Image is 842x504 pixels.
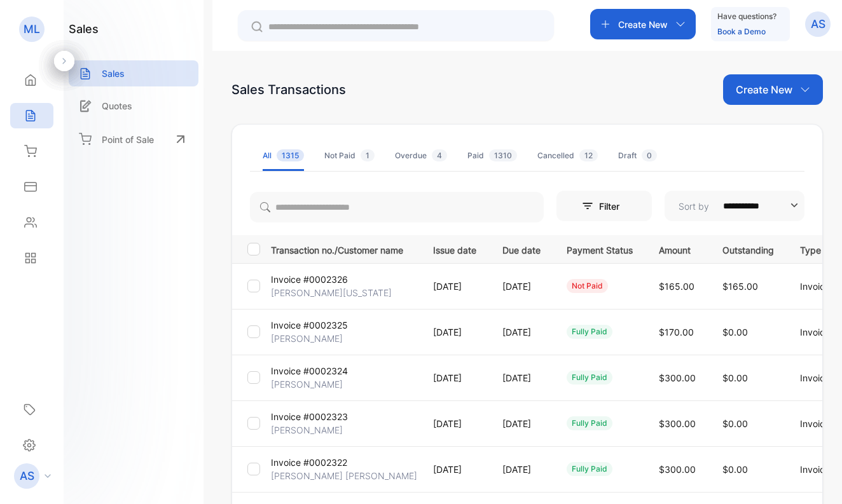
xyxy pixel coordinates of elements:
[395,150,447,161] div: Overdue
[102,99,132,112] p: Quotes
[271,332,343,345] p: [PERSON_NAME]
[567,279,608,293] div: not paid
[263,150,304,161] div: All
[502,463,541,476] p: [DATE]
[271,378,343,391] p: [PERSON_NAME]
[659,372,696,383] span: $300.00
[271,241,417,257] p: Transaction no./Customer name
[579,149,598,161] span: 12
[277,149,304,161] span: 1315
[271,423,343,437] p: [PERSON_NAME]
[69,20,99,37] h1: sales
[800,325,838,339] p: Invoice
[433,371,476,385] p: [DATE]
[722,241,774,257] p: Outstanding
[102,133,154,146] p: Point of Sale
[722,418,748,429] span: $0.00
[722,327,748,337] span: $0.00
[722,372,748,383] span: $0.00
[489,149,517,161] span: 1310
[271,469,417,482] p: [PERSON_NAME] [PERSON_NAME]
[722,281,758,292] span: $165.00
[618,18,668,31] p: Create New
[567,325,612,339] div: fully paid
[271,273,348,286] p: Invoice #0002326
[567,462,612,476] div: fully paid
[69,125,198,153] a: Point of Sale
[679,200,709,213] p: Sort by
[432,149,447,161] span: 4
[567,416,612,430] div: fully paid
[271,286,392,299] p: [PERSON_NAME][US_STATE]
[502,325,541,339] p: [DATE]
[433,417,476,430] p: [DATE]
[231,80,346,99] div: Sales Transactions
[800,280,838,293] p: Invoice
[69,60,198,86] a: Sales
[324,150,375,161] div: Not Paid
[618,150,657,161] div: Draft
[502,417,541,430] p: [DATE]
[717,27,766,36] a: Book a Demo
[24,21,40,37] p: ML
[659,418,696,429] span: $300.00
[467,150,517,161] div: Paid
[800,463,838,476] p: Invoice
[502,280,541,293] p: [DATE]
[805,9,831,39] button: AS
[271,364,348,378] p: Invoice #0002324
[271,410,348,423] p: Invoice #0002323
[69,93,198,119] a: Quotes
[567,241,633,257] p: Payment Status
[271,318,348,332] p: Invoice #0002325
[433,241,476,257] p: Issue date
[537,150,598,161] div: Cancelled
[659,241,696,257] p: Amount
[433,280,476,293] p: [DATE]
[642,149,657,161] span: 0
[361,149,375,161] span: 1
[800,417,838,430] p: Invoice
[102,67,125,80] p: Sales
[502,371,541,385] p: [DATE]
[811,16,825,32] p: AS
[659,281,694,292] span: $165.00
[659,327,694,337] span: $170.00
[722,464,748,475] span: $0.00
[800,371,838,385] p: Invoice
[502,241,541,257] p: Due date
[659,464,696,475] span: $300.00
[800,241,838,257] p: Type
[271,456,347,469] p: Invoice #0002322
[717,10,776,23] p: Have questions?
[567,371,612,385] div: fully paid
[665,191,804,221] button: Sort by
[20,468,34,484] p: AS
[736,82,792,97] p: Create New
[723,74,823,105] button: Create New
[433,325,476,339] p: [DATE]
[433,463,476,476] p: [DATE]
[590,9,696,39] button: Create New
